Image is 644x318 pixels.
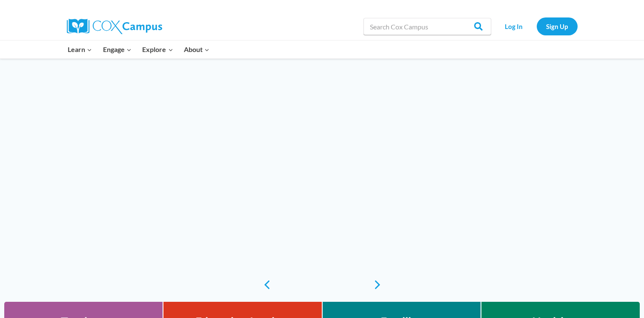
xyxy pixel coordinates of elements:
span: Explore [142,44,173,55]
img: Cox Campus [67,19,162,34]
nav: Primary Navigation [63,40,215,58]
span: Engage [103,44,132,55]
span: About [184,44,209,55]
a: next [373,280,386,290]
a: previous [258,280,271,290]
nav: Secondary Navigation [495,17,578,35]
a: Log In [495,17,532,35]
span: Learn [68,44,92,55]
input: Search Cox Campus [364,18,491,35]
a: Sign Up [537,17,578,35]
div: content slider buttons [258,276,386,293]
